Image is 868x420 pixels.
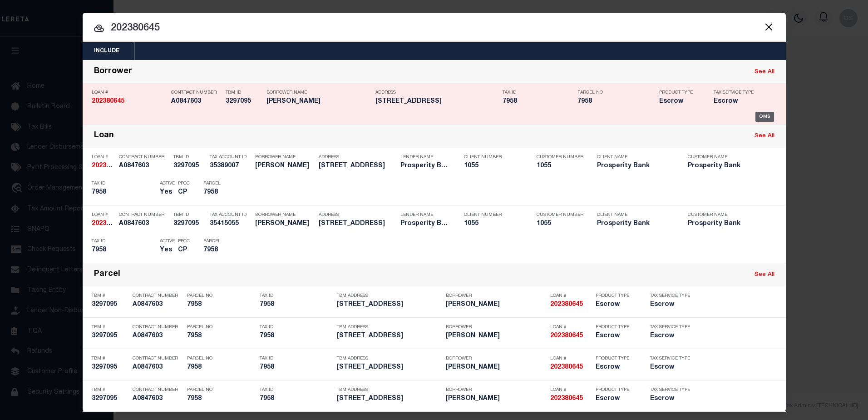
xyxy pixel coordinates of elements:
[596,332,636,340] h5: Escrow
[337,325,441,330] p: TBM Address
[650,356,691,361] p: Tax Service Type
[94,270,120,280] div: Parcel
[92,395,128,403] h5: 3297095
[255,155,314,160] p: Borrower Name
[83,20,786,36] input: Start typing...
[92,212,114,218] p: Loan #
[446,395,546,403] h5: JOSE STAFFORD
[550,395,591,403] h5: 202380645
[92,98,124,105] strong: 202380645
[755,133,774,139] a: See All
[319,212,396,218] p: Address
[755,272,774,278] a: See All
[92,364,128,371] h5: 3297095
[94,131,114,141] div: Loan
[92,162,114,170] h5: 202380645
[173,155,205,160] p: TBM ID
[187,332,255,340] h5: 7958
[119,220,169,228] h5: A0847603
[650,325,691,330] p: Tax Service Type
[596,301,636,309] h5: Escrow
[319,155,396,160] p: Address
[550,364,583,370] strong: 202380645
[446,332,546,340] h5: JOSE STAFFORD
[187,364,255,371] h5: 7958
[400,220,450,228] h5: Prosperity Bank
[446,387,546,393] p: Borrower
[178,246,190,254] h5: CP
[260,293,332,299] p: Tax ID
[210,155,251,160] p: Tax Account ID
[550,356,591,361] p: Loan #
[337,395,441,403] h5: 301 AUGUSTA ST
[92,220,114,228] h5: 202380645
[537,212,583,218] p: Customer Number
[92,163,124,169] strong: 202380645
[337,356,441,361] p: TBM Address
[650,395,691,403] h5: Escrow
[464,162,523,170] h5: 1055
[688,155,765,160] p: Customer Name
[446,325,546,330] p: Borrower
[550,395,583,402] strong: 202380645
[537,162,582,170] h5: 1055
[133,293,182,299] p: Contract Number
[173,162,205,170] h5: 3297095
[160,246,173,254] h5: Yes
[92,332,128,340] h5: 3297095
[550,301,591,309] h5: 202380645
[503,90,573,95] p: Tax ID
[550,332,591,340] h5: 202380645
[537,155,583,160] p: Customer Number
[650,364,691,371] h5: Escrow
[596,364,636,371] h5: Escrow
[319,220,396,228] h5: 301 AUGUSTA ST
[596,387,636,393] p: Product Type
[596,293,636,299] p: Product Type
[550,325,591,330] p: Loan #
[171,90,221,95] p: Contract Number
[688,162,765,170] h5: Prosperity Bank
[92,239,155,244] p: Tax ID
[550,333,583,339] strong: 202380645
[94,67,132,77] div: Borrower
[446,364,546,371] h5: JOSE STAFFORD
[92,356,128,361] p: TBM #
[210,212,251,218] p: Tax Account ID
[688,212,765,218] p: Customer Name
[260,332,332,340] h5: 7958
[375,90,498,95] p: Address
[596,325,636,330] p: Product Type
[650,332,691,340] h5: Escrow
[260,325,332,330] p: Tax ID
[597,155,674,160] p: Client Name
[187,387,255,393] p: Parcel No
[187,301,255,309] h5: 7958
[187,395,255,403] h5: 7958
[226,98,262,105] h5: 3297095
[503,98,573,105] h5: 7958
[133,301,182,309] h5: A0847603
[597,212,674,218] p: Client Name
[659,90,700,95] p: Product Type
[260,387,332,393] p: Tax ID
[337,293,441,299] p: TBM Address
[160,181,175,186] p: Active
[210,220,251,228] h5: 35415055
[119,162,169,170] h5: A0847603
[537,220,582,228] h5: 1055
[260,364,332,371] h5: 7958
[92,325,128,330] p: TBM #
[260,356,332,361] p: Tax ID
[714,90,759,95] p: Tax Service Type
[446,293,546,299] p: Borrower
[203,189,244,196] h5: 7958
[133,364,182,371] h5: A0847603
[464,220,523,228] h5: 1055
[375,98,498,105] h5: 301 AUGUSTA ST
[92,155,114,160] p: Loan #
[92,301,128,309] h5: 3297095
[319,162,396,170] h5: 301 AUGUSTA ST
[650,387,691,393] p: Tax Service Type
[650,293,691,299] p: Tax Service Type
